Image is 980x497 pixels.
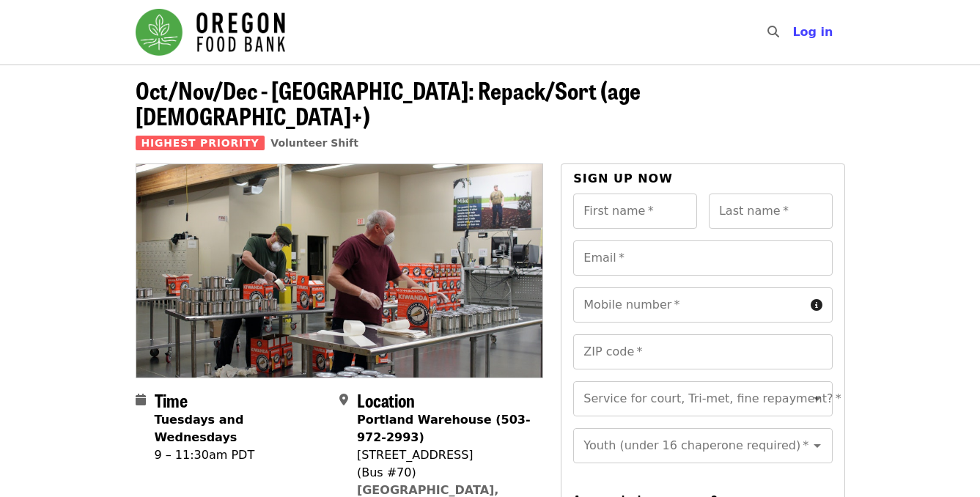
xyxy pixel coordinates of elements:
[357,413,531,444] strong: Portland Warehouse (503-972-2993)
[357,387,415,413] span: Location
[781,18,844,47] button: Log in
[155,413,244,444] strong: Tuesdays and Wednesdays
[136,136,265,150] span: Highest Priority
[155,387,188,413] span: Time
[709,194,833,229] input: Last name
[339,393,348,407] i: map-marker-alt icon
[573,287,804,323] input: Mobile number
[136,164,543,377] img: Oct/Nov/Dec - Portland: Repack/Sort (age 16+) organized by Oregon Food Bank
[573,334,832,369] input: ZIP code
[792,25,833,39] span: Log in
[811,298,822,312] i: circle-info icon
[136,393,146,407] i: calendar icon
[136,9,285,56] img: Oregon Food Bank - Home
[573,240,832,276] input: Email
[155,446,328,464] div: 9 – 11:30am PDT
[573,172,673,185] span: Sign up now
[573,194,697,229] input: First name
[136,73,641,133] span: Oct/Nov/Dec - [GEOGRAPHIC_DATA]: Repack/Sort (age [DEMOGRAPHIC_DATA]+)
[788,15,800,50] input: Search
[807,389,828,409] button: Open
[357,464,531,482] div: (Bus #70)
[270,137,358,149] a: Volunteer Shift
[357,446,531,464] div: [STREET_ADDRESS]
[767,25,779,39] i: search icon
[807,435,828,456] button: Open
